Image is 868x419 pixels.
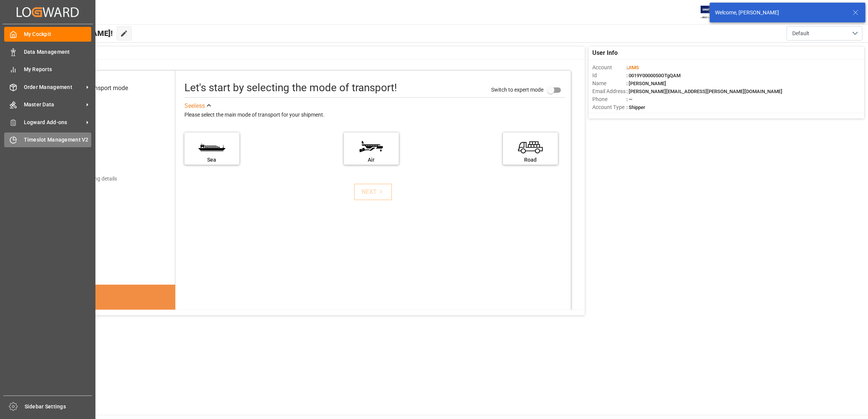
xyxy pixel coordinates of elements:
[354,184,392,200] button: NEXT
[24,65,92,73] span: My Reports
[592,103,626,111] span: Account Type
[592,95,626,103] span: Phone
[592,72,626,79] span: Id
[24,136,92,144] span: Timeslot Management V2
[24,48,92,56] span: Data Management
[25,403,92,411] span: Sidebar Settings
[24,118,84,126] span: Logward Add-ons
[592,48,618,58] span: User Info
[4,132,91,147] a: Timeslot Management V2
[362,187,385,196] div: NEXT
[348,156,395,164] div: Air
[188,156,236,164] div: Sea
[592,79,626,87] span: Name
[792,30,809,37] span: Default
[701,6,727,19] img: Exertis%20JAM%20-%20Email%20Logo.jpg_1722504956.jpg
[24,101,84,109] span: Master Data
[626,89,782,94] span: : [PERSON_NAME][EMAIL_ADDRESS][PERSON_NAME][DOMAIN_NAME]
[69,84,128,93] div: Select transport mode
[592,87,626,95] span: Email Address
[491,86,543,92] span: Switch to expert mode
[184,80,397,96] div: Let's start by selecting the mode of transport!
[592,64,626,72] span: Account
[628,65,639,70] span: JIMS
[715,9,845,17] div: Welcome, [PERSON_NAME]
[626,73,681,78] span: : 0019Y0000050OTgQAM
[626,65,639,70] span: :
[626,104,645,110] span: : Shipper
[24,30,92,38] span: My Cockpit
[4,27,91,42] a: My Cockpit
[626,81,666,86] span: : [PERSON_NAME]
[31,26,113,40] span: Hello [PERSON_NAME]!
[184,101,205,111] div: See less
[787,26,862,40] button: open menu
[4,44,91,59] a: Data Management
[507,156,554,164] div: Road
[626,97,632,102] span: : —
[24,83,84,91] span: Order Management
[184,111,566,120] div: Please select the main mode of transport for your shipment.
